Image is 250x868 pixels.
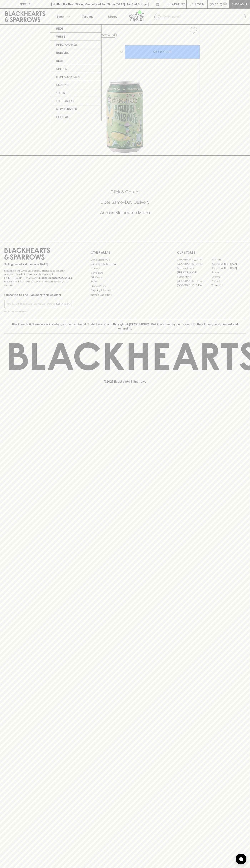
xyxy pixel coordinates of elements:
[50,65,101,73] a: Spirits
[50,81,101,89] a: Snacks
[50,25,101,33] a: Reds
[50,97,101,105] a: Gift Cards
[56,75,81,79] p: Non Alcoholic
[50,73,101,81] a: Non Alcoholic
[50,105,101,113] a: New Arrivals
[56,26,64,31] p: Reds
[56,91,65,95] p: Gifts
[50,49,101,57] a: Bubbles
[50,33,101,41] a: White
[50,89,101,97] a: Gifts
[56,34,65,39] p: White
[56,115,70,119] p: SHOP ALL
[56,83,68,87] p: Snacks
[239,857,243,861] img: bubble-icon
[56,59,63,63] p: Beer
[50,113,101,121] a: SHOP ALL
[56,67,67,71] p: Spirits
[50,57,101,65] a: Beer
[56,107,77,111] p: New Arrivals
[50,41,101,49] a: Pink / Orange
[56,99,74,103] p: Gift Cards
[56,51,69,55] p: Bubbles
[56,43,77,47] p: Pink / Orange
